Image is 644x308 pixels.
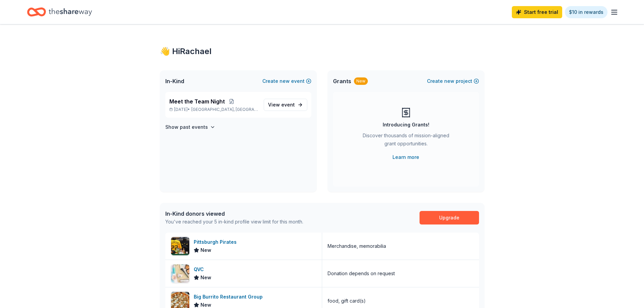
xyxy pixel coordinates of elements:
[160,46,484,57] div: 👋 Hi Rachael
[165,210,303,218] div: In-Kind donors viewed
[194,238,239,246] div: Pittsburgh Pirates
[194,293,265,301] div: Big Burrito Restaurant Group
[171,264,189,283] img: Image for QVC
[512,6,562,18] a: Start free trial
[420,211,479,224] a: Upgrade
[392,153,419,161] a: Learn more
[281,102,295,108] span: event
[383,121,429,129] div: Introducing Grants!
[165,77,184,85] span: In-Kind
[169,97,225,105] span: Meet the Team Night
[194,265,211,274] div: QVC
[200,274,211,282] span: New
[165,218,303,226] div: You've reached your 5 in-kind profile view limit for this month.
[427,77,479,85] button: Createnewproject
[354,77,368,85] div: New
[565,6,607,18] a: $10 in rewards
[165,123,208,131] h4: Show past events
[165,123,215,131] button: Show past events
[360,132,452,150] div: Discover thousands of mission-aligned grant opportunities.
[171,237,189,255] img: Image for Pittsburgh Pirates
[27,4,92,20] a: Home
[191,107,258,112] span: [GEOGRAPHIC_DATA], [GEOGRAPHIC_DATA]
[200,246,211,254] span: New
[328,269,395,278] div: Donation depends on request
[264,99,307,111] a: View event
[169,107,258,112] p: [DATE] •
[268,101,295,109] span: View
[444,77,454,85] span: new
[328,242,386,250] div: Merchandise, memorabilia
[280,77,290,85] span: new
[328,297,366,305] div: food, gift card(s)
[262,77,311,85] button: Createnewevent
[333,77,351,85] span: Grants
